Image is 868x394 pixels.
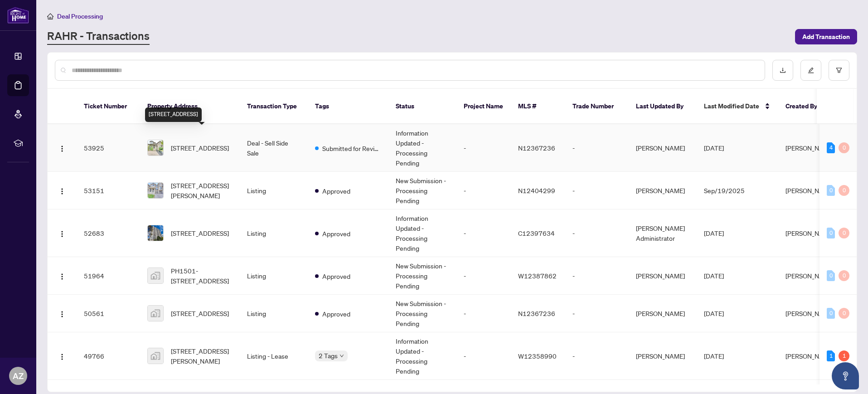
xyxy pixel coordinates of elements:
img: thumbnail-img [148,183,163,198]
button: Logo [55,306,69,321]
td: - [456,209,511,257]
td: - [565,332,629,380]
img: Logo [58,311,66,318]
span: Approved [322,271,350,281]
th: Property Address [140,89,240,124]
td: Information Updated - Processing Pending [388,332,456,380]
button: Logo [55,268,69,283]
span: [STREET_ADDRESS][PERSON_NAME] [171,180,233,200]
button: filter [829,60,849,81]
div: 0 [839,270,849,281]
td: [PERSON_NAME] [629,295,697,332]
th: MLS # [511,89,565,124]
td: - [456,295,511,332]
span: 2 Tags [319,350,338,361]
span: Sep/19/2025 [704,186,745,195]
div: 0 [839,228,849,238]
img: thumbnail-img [148,306,163,321]
span: AZ [13,370,24,382]
td: Deal - Sell Side Sale [240,124,308,172]
td: 53151 [77,172,140,209]
span: W12358990 [518,352,557,360]
span: [DATE] [704,144,724,152]
button: Logo [55,183,69,198]
th: Tags [308,89,388,124]
td: Information Updated - Processing Pending [388,209,456,257]
span: [PERSON_NAME] [786,186,834,195]
td: Listing [240,209,308,257]
div: 0 [839,185,849,196]
span: W12387862 [518,272,557,280]
td: - [456,257,511,295]
td: - [456,172,511,209]
span: [DATE] [704,229,724,237]
img: thumbnail-img [148,348,163,364]
th: Ticket Number [77,89,140,124]
button: download [772,60,793,81]
span: [DATE] [704,352,724,360]
div: [STREET_ADDRESS] [145,107,202,122]
span: Approved [322,186,350,196]
img: Logo [58,230,66,238]
span: N12367236 [518,144,555,152]
td: - [565,295,629,332]
a: RAHR - Transactions [47,29,150,45]
td: [PERSON_NAME] [629,172,697,209]
td: - [456,332,511,380]
td: [PERSON_NAME] Administrator [629,209,697,257]
span: N12367236 [518,309,555,317]
span: Deal Processing [57,12,103,20]
td: [PERSON_NAME] [629,124,697,172]
th: Last Modified Date [697,89,778,124]
td: Listing - Lease [240,332,308,380]
span: Submitted for Review [322,143,381,153]
td: 51964 [77,257,140,295]
th: Project Name [456,89,511,124]
img: Logo [58,188,66,195]
th: Trade Number [565,89,629,124]
td: [PERSON_NAME] [629,257,697,295]
div: 4 [827,142,835,153]
div: 0 [827,185,835,196]
img: Logo [58,273,66,280]
div: 0 [827,228,835,238]
th: Last Updated By [629,89,697,124]
td: - [456,124,511,172]
td: - [565,257,629,295]
td: Listing [240,172,308,209]
span: [STREET_ADDRESS][PERSON_NAME] [171,346,233,366]
td: 50561 [77,295,140,332]
div: 1 [839,350,849,361]
span: filter [836,67,842,73]
span: [PERSON_NAME] [786,229,834,237]
span: [PERSON_NAME] [786,352,834,360]
img: logo [7,7,29,24]
div: 1 [827,350,835,361]
span: C12397634 [518,229,555,237]
td: [PERSON_NAME] [629,332,697,380]
th: Transaction Type [240,89,308,124]
span: [STREET_ADDRESS] [171,308,229,318]
span: Approved [322,229,350,238]
span: download [780,67,786,73]
td: New Submission - Processing Pending [388,172,456,209]
button: Logo [55,141,69,155]
th: Created By [778,89,833,124]
div: 0 [827,270,835,281]
div: 0 [839,308,849,319]
th: Status [388,89,456,124]
img: thumbnail-img [148,268,163,283]
td: New Submission - Processing Pending [388,295,456,332]
span: [DATE] [704,272,724,280]
span: [STREET_ADDRESS] [171,228,229,238]
button: Logo [55,349,69,363]
td: 53925 [77,124,140,172]
div: 0 [839,142,849,153]
button: Open asap [832,362,859,389]
td: 49766 [77,332,140,380]
span: [PERSON_NAME] [786,272,834,280]
span: down [339,354,344,358]
span: edit [808,67,814,73]
button: Add Transaction [795,29,857,44]
img: thumbnail-img [148,140,163,156]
